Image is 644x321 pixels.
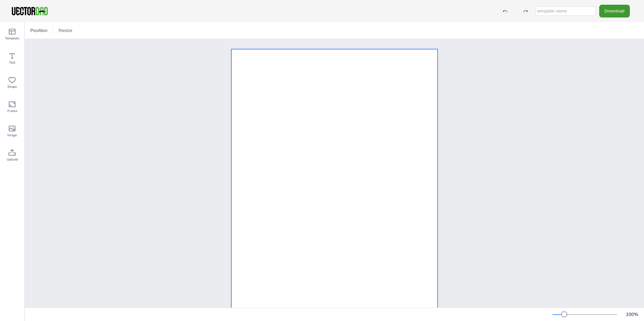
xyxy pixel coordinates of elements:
[29,27,49,34] span: Position
[536,6,596,16] input: template name
[5,36,19,41] span: Template
[9,60,15,65] span: Text
[7,84,17,90] span: Shape
[11,6,49,16] img: VectorDad-1.png
[624,311,640,318] div: 100 %
[7,157,18,162] span: Upload
[7,133,17,138] span: Image
[599,5,630,17] button: Download
[56,25,75,36] button: Resize
[7,108,17,114] span: Frame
